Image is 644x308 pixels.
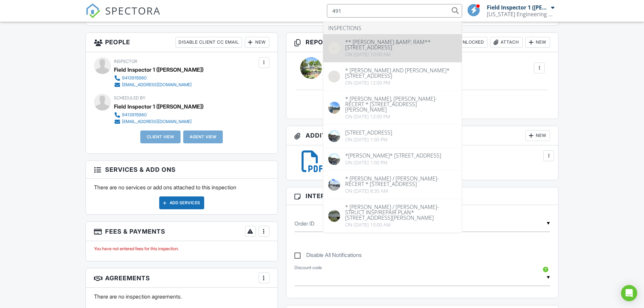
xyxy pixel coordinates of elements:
[449,37,487,48] div: Unlocked
[86,3,100,18] img: The Best Home Inspection Software - Spectora
[345,160,441,165] div: On [DATE] 1:00 pm
[328,130,340,142] img: streetview
[122,82,192,88] div: [EMAIL_ADDRESS][DOMAIN_NAME]
[245,37,269,48] div: New
[323,22,462,34] li: Inspections
[345,137,392,142] div: On [DATE] 1:00 pm
[345,80,457,86] div: On [DATE] 12:00 pm
[114,75,198,81] a: 9413915980
[159,196,204,209] div: Add Services
[345,114,457,119] div: On [DATE] 12:00 pm
[105,3,161,18] span: SPECTORA
[345,188,457,194] div: On [DATE] 8:30 am
[294,265,322,271] label: Discount code
[345,39,457,50] div: ** [PERSON_NAME] &amp; Ram** [STREET_ADDRESS]
[525,130,550,141] div: New
[86,33,278,52] h3: People
[86,179,278,214] div: There are no services or add ons attached to this inspection
[114,112,198,118] a: 9413915980
[487,11,554,18] div: Florida Engineering LLC
[345,68,457,78] div: * [PERSON_NAME] and [PERSON_NAME]* [STREET_ADDRESS]
[114,59,137,64] span: Inspector
[114,101,204,112] div: Field Inspector 1 ([PERSON_NAME])
[345,130,392,135] div: [STREET_ADDRESS]
[345,176,457,187] div: * [PERSON_NAME] / [PERSON_NAME]- Recert * [STREET_ADDRESS]
[94,246,269,252] div: You have not entered fees for this inspection.
[122,112,147,118] div: 9413915980
[286,187,558,205] h3: Internal
[490,37,523,48] div: Attach
[327,4,462,18] input: Search everything...
[86,222,278,241] h3: Fees & Payments
[86,268,278,288] h3: Agreements
[621,285,637,301] div: Open Intercom Messenger
[114,118,198,125] a: [EMAIL_ADDRESS][DOMAIN_NAME]
[294,252,362,260] label: Disable All Notifications
[345,204,457,220] div: * [PERSON_NAME] / [PERSON_NAME]- Struct Insp/Repair Plan* [STREET_ADDRESS][PERSON_NAME]
[328,71,340,82] img: streetview
[345,52,457,57] div: On [DATE] 10:00 am
[345,222,457,228] div: On [DATE] 10:00 am
[345,153,441,158] div: *[PERSON_NAME]* [STREET_ADDRESS]
[345,96,457,112] div: * [PERSON_NAME], [PERSON_NAME]- Recert * [STREET_ADDRESS][PERSON_NAME]
[294,220,314,227] label: Order ID
[487,4,549,11] div: Field Inspector 1 ([PERSON_NAME])
[328,153,340,165] img: streetview
[328,102,340,114] img: streetview
[94,293,269,300] p: There are no inspection agreements.
[114,81,198,88] a: [EMAIL_ADDRESS][DOMAIN_NAME]
[328,179,340,191] img: streetview
[114,65,204,75] div: Field Inspector 1 ([PERSON_NAME])
[286,126,558,145] h3: Additional Documents
[175,37,242,48] div: Disable Client CC Email
[122,119,192,124] div: [EMAIL_ADDRESS][DOMAIN_NAME]
[86,9,161,23] a: SPECTORA
[328,210,340,222] img: streetview
[114,95,145,100] span: Scheduled By
[122,75,147,81] div: 9413915980
[525,37,550,48] div: New
[328,42,340,54] img: streetview
[86,161,278,179] h3: Services & Add ons
[286,33,558,52] h3: Reports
